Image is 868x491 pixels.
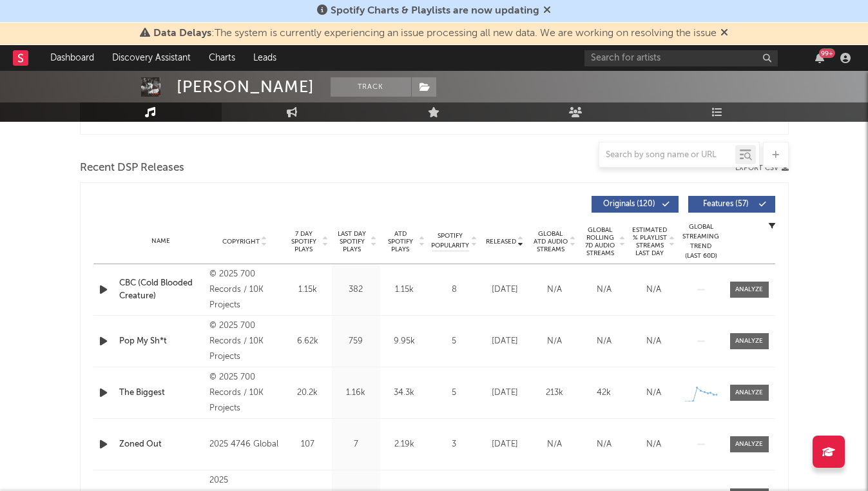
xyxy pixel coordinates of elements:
[483,438,526,451] div: [DATE]
[331,6,539,16] span: Spotify Charts & Playlists are now updating
[819,48,835,58] div: 99 +
[383,284,425,296] div: 1.15k
[41,45,103,71] a: Dashboard
[632,438,675,451] div: N/A
[209,437,280,452] div: 2025 4746 Global
[682,222,720,261] div: Global Streaming Trend (Last 60D)
[632,335,675,348] div: N/A
[335,387,377,400] div: 1.16k
[543,6,551,16] span: Dismiss
[222,238,260,246] span: Copyright
[533,438,576,451] div: N/A
[583,335,626,348] div: N/A
[697,200,756,208] span: Features ( 57 )
[483,335,526,348] div: [DATE]
[335,230,369,253] span: Last Day Spotify Plays
[600,200,659,208] span: Originals ( 120 )
[486,238,516,246] span: Released
[209,267,280,313] div: © 2025 700 Records / 10K Projects
[583,226,618,257] span: Global Rolling 7D Audio Streams
[483,387,526,400] div: [DATE]
[632,226,668,257] span: Estimated % Playlist Streams Last Day
[815,53,824,63] button: 99+
[153,28,717,39] span: : The system is currently experiencing an issue processing all new data. We are working on resolv...
[583,387,626,400] div: 42k
[200,45,244,71] a: Charts
[632,284,675,296] div: N/A
[599,150,735,160] input: Search by song name or URL
[80,160,184,176] span: Recent DSP Releases
[331,77,411,97] button: Track
[287,335,329,348] div: 6.62k
[119,236,204,246] div: Name
[287,284,329,296] div: 1.15k
[119,335,204,348] a: Pop My Sh*t
[431,231,469,251] span: Spotify Popularity
[383,387,425,400] div: 34.3k
[335,438,377,451] div: 7
[533,335,576,348] div: N/A
[584,50,778,66] input: Search for artists
[383,335,425,348] div: 9.95k
[483,284,526,296] div: [DATE]
[287,230,321,253] span: 7 Day Spotify Plays
[287,387,329,400] div: 20.2k
[103,45,200,71] a: Discovery Assistant
[583,438,626,451] div: N/A
[583,284,626,296] div: N/A
[209,370,280,416] div: © 2025 700 Records / 10K Projects
[688,196,775,213] button: Features(57)
[632,387,675,400] div: N/A
[383,438,425,451] div: 2.19k
[432,438,477,451] div: 3
[209,318,280,365] div: © 2025 700 Records / 10K Projects
[244,45,285,71] a: Leads
[720,28,728,39] span: Dismiss
[177,77,314,97] div: [PERSON_NAME]
[533,284,576,296] div: N/A
[383,230,418,253] span: ATD Spotify Plays
[153,28,211,39] span: Data Delays
[335,335,377,348] div: 759
[735,164,789,172] button: Export CSV
[432,284,477,296] div: 8
[119,438,204,451] a: Zoned Out
[119,387,204,400] a: The Biggest
[432,387,477,400] div: 5
[592,196,679,213] button: Originals(120)
[432,335,477,348] div: 5
[119,277,204,302] a: CBC (Cold Blooded Creature)
[533,387,576,400] div: 213k
[287,438,329,451] div: 107
[335,284,377,296] div: 382
[533,230,568,253] span: Global ATD Audio Streams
